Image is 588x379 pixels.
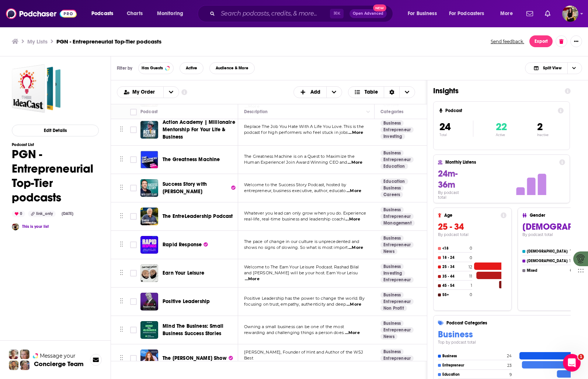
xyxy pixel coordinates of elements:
span: Monitoring [157,8,183,19]
a: Show additional information [181,89,187,96]
h4: 0 [470,246,472,251]
span: ...More [347,188,361,194]
img: The EntreLeadership Podcast [140,208,158,225]
span: 24m-36m [438,168,457,190]
a: The Kara Goldin Show [140,350,158,367]
a: Entrepreneur [380,127,414,133]
span: Owning a small business can be one of the most [244,324,344,329]
a: Business [380,185,404,191]
span: Table [365,90,378,95]
span: and [PERSON_NAME] will be your host. Earn Your Leisu [244,270,358,275]
h4: 0 [470,255,472,260]
span: My Order [132,90,157,95]
span: Human Experience! Join Award Winning CEO and [244,160,347,165]
button: Export [529,35,553,47]
span: 2 [537,121,543,133]
h4: 45 - 54 [442,284,469,288]
h4: By podcast total [438,232,507,237]
h4: 7 [570,249,572,254]
h4: 1 [471,283,472,288]
h3: Filter by [117,66,132,71]
a: The Greatness Machine [163,156,220,163]
span: For Business [408,8,437,19]
span: real-life, real-time business and leadership coachi [244,216,345,222]
a: Investing [380,133,405,139]
a: News [380,334,397,340]
div: Podcast [140,107,158,116]
span: The [PERSON_NAME] Show [163,355,227,361]
span: Podcasts [91,8,113,19]
button: Move [119,154,124,165]
span: Toggle select row [130,270,137,277]
a: Business [380,120,404,126]
span: The Greatness Machine [163,156,220,163]
img: Positive Leadership [140,293,158,310]
button: Column Actions [427,107,435,116]
button: Edit Details [12,125,99,136]
span: Active [186,66,197,70]
button: Show profile menu [562,6,578,22]
a: Mind The Business: Small Business Success Stories [163,323,236,337]
button: Move [119,324,124,335]
button: Move [119,296,124,307]
img: User Profile [562,6,578,22]
button: Move [119,182,124,194]
span: Welcome to The Earn Your Leisure Podcast. Rashad Bilal [244,264,359,270]
span: Open Advanced [353,12,383,15]
a: Positive Leadership [163,298,210,305]
a: The EntreLeadership Podcast [163,213,233,220]
a: Rapid Response [163,241,208,248]
button: open menu [152,8,193,20]
h4: 35 - 44 [442,274,468,279]
a: Success Story with [PERSON_NAME] [163,181,236,195]
span: Toggle select row [130,213,137,220]
button: Move [119,268,124,279]
button: Choose View [348,86,415,98]
a: Non Profit [380,305,407,311]
h3: PGN - Entrepreneurial Top-Tier podcasts [56,38,161,45]
button: open menu [117,90,163,95]
h4: 12 [469,265,472,270]
a: Business [380,264,404,270]
span: 22 [496,121,507,133]
span: The EntreLeadership Podcast [163,213,233,219]
h4: 0 [470,292,472,297]
img: cassey [12,223,19,230]
span: The pace of change in our culture is unprecedented and [244,239,359,244]
span: focusing on trust, empathy, authenticity and deep [244,302,346,307]
h4: Mixed [527,268,568,273]
button: + Add [293,86,342,98]
a: Action Academy | Millionaire Mentorship For Your Life & Business [163,119,236,141]
button: Open AdvancedNew [349,9,387,18]
a: Entrepreneur [380,299,414,305]
a: Business [380,349,404,355]
span: Toggle select row [130,126,137,133]
a: Show notifications dropdown [523,7,536,20]
h4: By podcast total [438,190,468,200]
a: The [PERSON_NAME] Show [163,355,233,362]
span: ...More [345,330,360,336]
a: Entrepreneur [380,355,414,361]
a: Education [380,163,408,169]
span: The Greatness Machine is on a Quest to Maximize the [244,154,355,159]
span: More [500,8,513,19]
div: link_only [28,211,56,217]
span: For Podcasters [449,8,484,19]
img: Sydney Profile [9,350,18,359]
h2: Choose View [525,62,582,74]
button: open menu [86,8,123,20]
button: open menu [495,8,522,20]
a: Mind The Business: Small Business Success Stories [140,321,158,339]
span: New [373,4,386,11]
img: Action Academy | Millionaire Mentorship For Your Life & Business [140,121,158,139]
a: This is your list [22,224,49,229]
img: Jules Profile [20,350,29,359]
img: The Greatness Machine [140,151,158,168]
button: open menu [403,8,446,20]
a: PGN - Entrepreneurial Top-Tier podcasts [12,64,60,113]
